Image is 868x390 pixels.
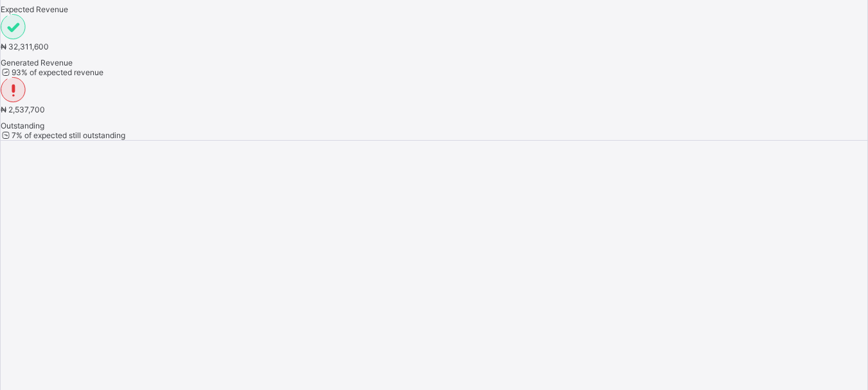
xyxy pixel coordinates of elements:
span: 93 % of expected revenue [1,67,103,77]
span: Expected Revenue [1,4,867,14]
img: outstanding-1.146d663e52f09953f639664a84e30106.svg [1,77,26,103]
span: ₦ 2,537,700 [1,105,45,114]
img: paid-1.3eb1404cbcb1d3b736510a26bbfa3ccb.svg [1,14,26,40]
span: Outstanding [1,121,867,130]
span: ₦ 32,311,600 [1,42,49,51]
span: 7 % of expected still outstanding [1,130,125,140]
span: Generated Revenue [1,58,867,67]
